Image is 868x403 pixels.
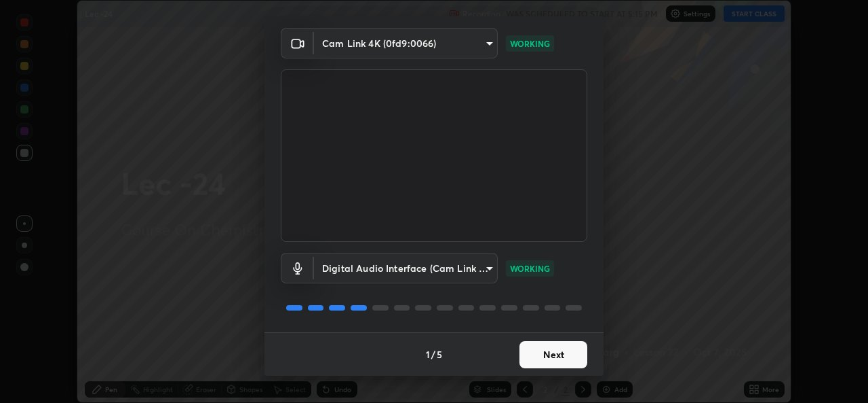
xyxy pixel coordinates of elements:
div: Cam Link 4K (0fd9:0066) [314,28,498,58]
div: Cam Link 4K (0fd9:0066) [314,253,498,283]
p: WORKING [510,37,550,50]
button: Next [519,341,587,368]
h4: 5 [437,347,442,362]
p: WORKING [510,262,550,275]
h4: 1 [426,347,430,362]
h4: / [431,347,435,362]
